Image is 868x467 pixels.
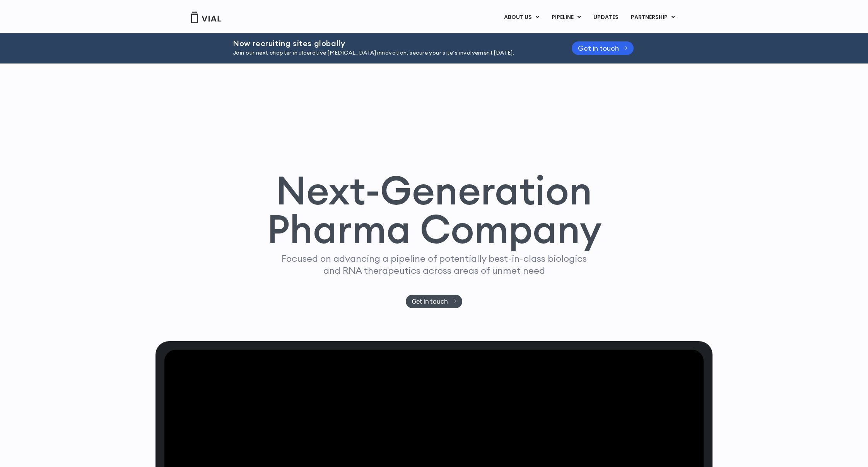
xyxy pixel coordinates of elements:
a: UPDATES [587,11,624,24]
a: Get in touch [572,41,634,55]
span: Get in touch [578,45,619,51]
p: Join our next chapter in ulcerative [MEDICAL_DATA] innovation, secure your site’s involvement [DA... [233,49,552,57]
h2: Now recruiting sites globally [233,39,552,48]
img: Vial Logo [190,12,221,23]
a: ABOUT USMenu Toggle [498,11,545,24]
span: Get in touch [412,299,448,304]
a: PIPELINEMenu Toggle [545,11,587,24]
a: Get in touch [406,295,463,308]
p: Focused on advancing a pipeline of potentially best-in-class biologics and RNA therapeutics acros... [278,252,590,276]
a: PARTNERSHIPMenu Toggle [625,11,681,24]
h1: Next-Generation Pharma Company [267,171,601,249]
